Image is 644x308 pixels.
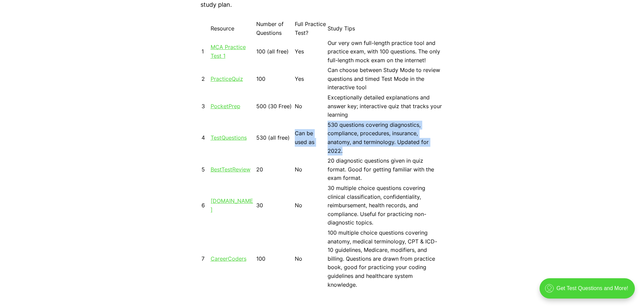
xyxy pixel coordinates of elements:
td: No [294,184,327,228]
td: 100 (all free) [256,39,294,65]
td: No [294,156,327,183]
td: Can choose between Study Mode to review questions and timed Test Mode in the interactive tool [327,66,443,92]
a: PracticeQuiz [211,75,243,82]
td: Resource [210,20,255,38]
td: Study Tips [327,20,443,38]
a: PocketPrep [211,103,240,110]
td: 500 (30 Free) [256,93,294,120]
a: CareerCoders [211,255,246,262]
td: 20 [256,156,294,183]
iframe: portal-trigger [534,275,644,308]
a: [DOMAIN_NAME] [211,197,253,213]
td: Full Practice Test? [294,20,327,38]
td: 4 [201,120,210,156]
td: Can be used as [294,120,327,156]
td: 30 multiple choice questions covering clinical classification, confidentiality, reimbursement, he... [327,184,443,228]
td: Exceptionally detailed explanations and answer key; interactive quiz that tracks your learning [327,93,443,120]
td: 6 [201,184,210,228]
a: MCA Practice Test 1 [211,44,246,59]
a: BestTestReview [211,166,251,173]
td: 1 [201,39,210,65]
td: 7 [201,228,210,289]
td: 100 multiple choice questions covering anatomy, medical terminology, CPT & ICD-10 guidelines, Med... [327,228,443,289]
td: 530 questions covering diagnostics, compliance, procedures, insurance, anatomy, and terminology. ... [327,120,443,156]
td: 100 [256,66,294,92]
a: TestQuestions [211,134,247,141]
td: 2 [201,66,210,92]
td: 5 [201,156,210,183]
td: 30 [256,184,294,228]
td: No [294,93,327,120]
td: Our very own full-length practice tool and practice exam, with 100 questions. The only full-lengt... [327,39,443,65]
td: Yes [294,39,327,65]
td: 100 [256,228,294,289]
td: Number of Questions [256,20,294,38]
td: Yes [294,66,327,92]
td: No [294,228,327,289]
td: 530 (all free) [256,120,294,156]
td: 20 diagnostic questions given in quiz format. Good for getting familiar with the exam format. [327,156,443,183]
td: 3 [201,93,210,120]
